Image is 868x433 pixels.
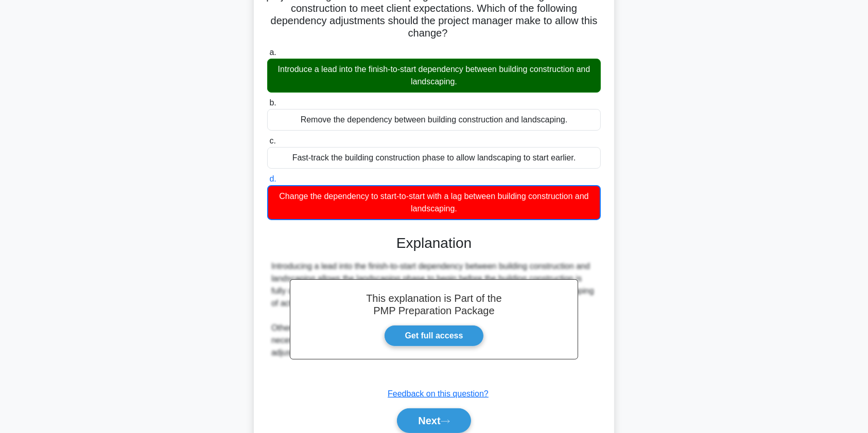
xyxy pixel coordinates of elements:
div: Change the dependency to start-to-start with a lag between building construction and landscaping. [267,185,601,220]
span: d. [269,174,276,183]
button: Next [397,408,471,433]
div: Remove the dependency between building construction and landscaping. [267,109,601,131]
span: a. [269,48,276,57]
div: Introduce a lead into the finish-to-start dependency between building construction and landscaping. [267,59,601,93]
div: Fast-track the building construction phase to allow landscaping to start earlier. [267,147,601,169]
a: Get full access [384,325,484,347]
div: Introducing a lead into the finish-to-start dependency between building construction and landscap... [271,260,597,359]
span: c. [269,136,275,145]
a: Feedback on this question? [388,389,489,398]
h3: Explanation [273,234,595,252]
span: b. [269,98,276,107]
